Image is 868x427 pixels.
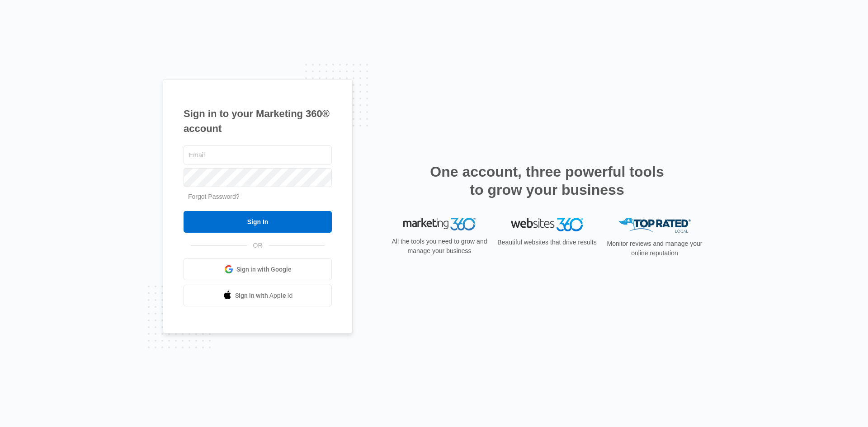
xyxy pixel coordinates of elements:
[184,285,332,306] a: Sign in with Apple Id
[403,218,476,230] img: Marketing 360
[618,218,691,233] img: Top Rated Local
[427,163,667,199] h2: One account, three powerful tools to grow your business
[184,106,332,136] h1: Sign in to your Marketing 360® account
[235,291,293,300] span: Sign in with Apple Id
[389,237,490,256] p: All the tools you need to grow and manage your business
[236,265,292,274] span: Sign in with Google
[511,218,583,231] img: Websites 360
[247,241,269,250] span: OR
[184,211,332,233] input: Sign In
[496,238,598,247] p: Beautiful websites that drive results
[604,239,705,258] p: Monitor reviews and manage your online reputation
[184,258,332,280] a: Sign in with Google
[184,145,332,164] input: Email
[188,193,240,200] a: Forgot Password?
